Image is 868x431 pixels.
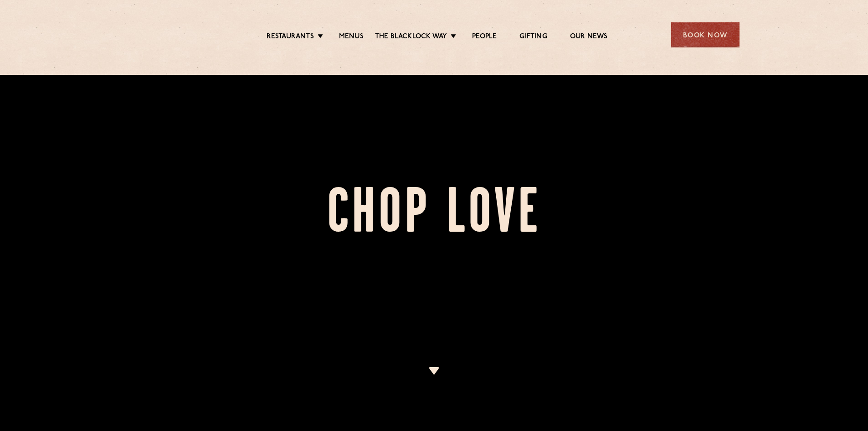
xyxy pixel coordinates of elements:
a: People [472,32,497,42]
div: Book Now [671,22,740,47]
a: Restaurants [267,32,314,42]
a: Menus [339,32,364,42]
img: icon-dropdown-cream.svg [428,367,440,374]
a: Our News [570,32,608,42]
img: svg%3E [129,9,208,61]
a: Gifting [519,32,547,42]
a: The Blacklock Way [375,32,447,42]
